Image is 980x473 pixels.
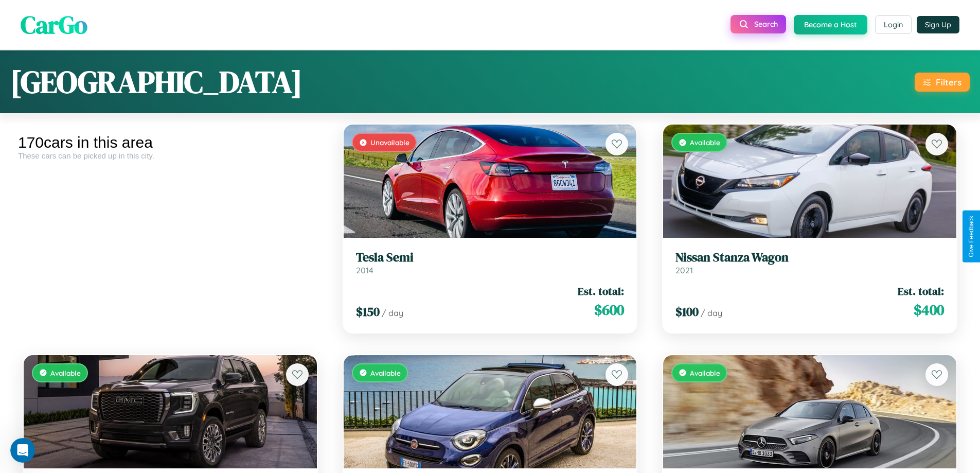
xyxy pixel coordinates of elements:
[701,308,722,318] span: / day
[356,303,380,320] span: $ 150
[917,16,959,33] button: Sign Up
[10,438,35,463] iframe: Intercom live chat
[18,134,323,151] div: 170 cars in this area
[382,308,403,318] span: / day
[21,8,87,42] span: CarGo
[356,250,625,265] h3: Tesla Semi
[675,303,699,320] span: $ 100
[50,369,81,377] span: Available
[875,15,912,34] button: Login
[18,151,323,160] div: These cars can be picked up in this city.
[754,20,778,29] span: Search
[794,15,867,34] button: Become a Host
[898,284,944,299] span: Est. total:
[356,265,373,275] span: 2014
[356,250,625,275] a: Tesla Semi2014
[914,300,944,320] span: $ 400
[10,61,302,103] h1: [GEOGRAPHIC_DATA]
[578,284,624,299] span: Est. total:
[370,369,401,377] span: Available
[675,250,944,265] h3: Nissan Stanza Wagon
[675,250,944,275] a: Nissan Stanza Wagon2021
[690,369,720,377] span: Available
[968,216,975,257] div: Give Feedback
[936,77,961,87] div: Filters
[675,265,693,275] span: 2021
[370,138,409,147] span: Unavailable
[594,300,624,320] span: $ 600
[690,138,720,147] span: Available
[915,73,970,92] button: Filters
[730,15,786,33] button: Search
